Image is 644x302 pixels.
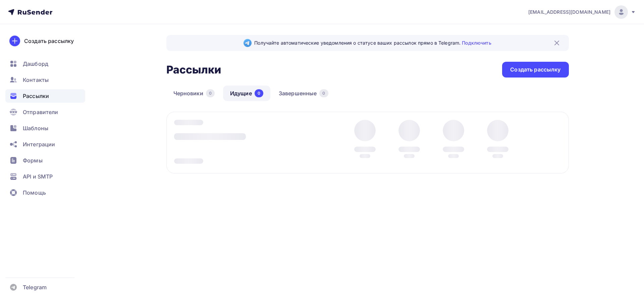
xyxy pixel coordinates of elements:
span: Получайте автоматические уведомления о статусе ваших рассылок прямо в Telegram. [254,40,491,46]
div: Создать рассылку [24,37,74,45]
span: Формы [23,156,43,164]
a: Черновики0 [166,86,222,101]
a: Завершенные0 [272,86,335,101]
span: Telegram [23,283,47,291]
div: 0 [206,89,215,97]
span: Контакты [23,76,49,84]
img: Telegram [244,39,252,47]
h2: Рассылки [166,63,221,77]
span: Помощь [23,189,46,197]
a: Контакты [5,73,85,87]
span: Отправители [23,108,58,116]
a: Идущие0 [223,86,270,101]
span: API и SMTP [23,172,53,181]
div: 0 [319,89,328,97]
a: [EMAIL_ADDRESS][DOMAIN_NAME] [528,5,636,19]
a: Дашборд [5,57,85,70]
div: 0 [255,89,263,97]
span: [EMAIL_ADDRESS][DOMAIN_NAME] [528,9,610,15]
div: Создать рассылку [510,66,560,73]
a: Подключить [462,40,491,46]
span: Интеграции [23,140,55,148]
a: Формы [5,154,85,167]
span: Дашборд [23,60,48,68]
span: Шаблоны [23,124,48,132]
a: Шаблоны [5,121,85,135]
a: Рассылки [5,89,85,103]
a: Отправители [5,105,85,119]
span: Рассылки [23,92,49,100]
